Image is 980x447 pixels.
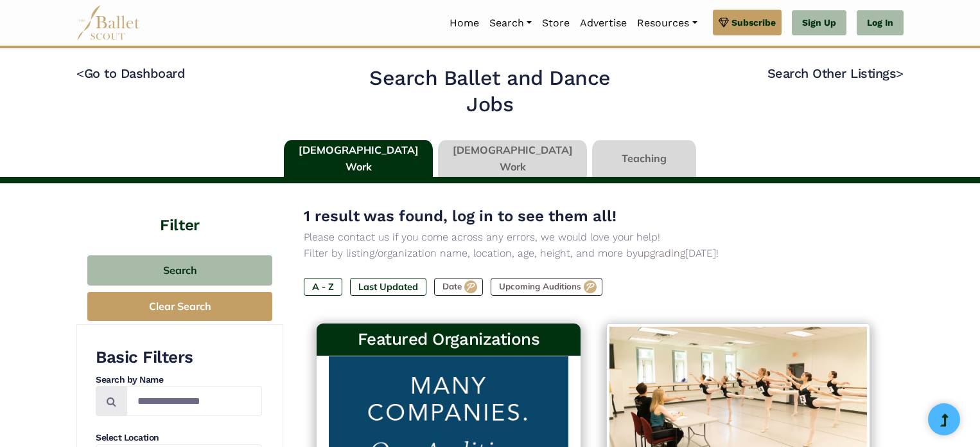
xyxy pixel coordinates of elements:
[484,10,537,37] a: Search
[537,10,575,37] a: Store
[327,329,570,351] h3: Featured Organizations
[434,278,483,296] label: Date
[350,278,426,296] label: Last Updated
[638,247,685,259] a: upgrading
[87,292,272,321] button: Clear Search
[713,10,782,35] a: Subscribe
[792,10,846,36] a: Sign Up
[76,183,283,236] h4: Filter
[590,140,699,178] li: Teaching
[304,245,883,262] p: Filter by listing/organization name, location, age, height, and more by [DATE]!
[76,65,84,81] code: <
[731,15,776,30] span: Subscribe
[896,65,904,81] code: >
[76,66,185,81] a: <Go to Dashboard
[281,140,435,178] li: [DEMOGRAPHIC_DATA] Work
[491,278,602,296] label: Upcoming Auditions
[575,10,632,37] a: Advertise
[857,10,904,36] a: Log In
[719,15,729,30] img: gem.svg
[304,207,617,225] span: 1 result was found, log in to see them all!
[304,278,342,296] label: A - Z
[632,10,702,37] a: Resources
[346,65,635,118] h2: Search Ballet and Dance Jobs
[304,229,883,246] p: Please contact us if you come across any errors, we would love your help!
[96,432,262,444] h4: Select Location
[444,10,484,37] a: Home
[96,374,262,387] h4: Search by Name
[87,255,272,286] button: Search
[127,386,262,416] input: Search by names...
[96,347,262,369] h3: Basic Filters
[767,66,904,81] a: Search Other Listings>
[435,140,590,178] li: [DEMOGRAPHIC_DATA] Work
